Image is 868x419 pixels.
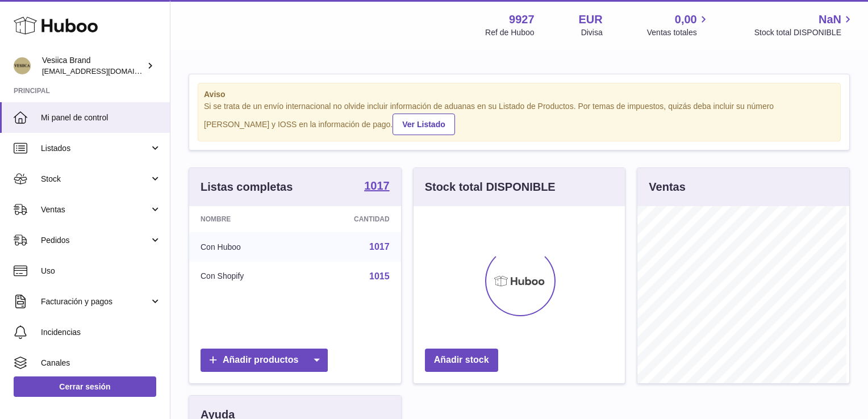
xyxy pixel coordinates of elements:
[364,180,390,191] strong: 1017
[201,349,328,372] a: Añadir productos
[509,12,535,27] strong: 9927
[754,12,854,38] a: NaN Stock total DISPONIBLE
[393,114,454,135] a: Ver Listado
[675,12,697,27] span: 0,00
[41,174,149,185] span: Stock
[41,235,149,246] span: Pedidos
[41,266,161,276] span: Uso
[14,57,31,74] img: logistic@vesiica.com
[41,358,161,368] span: Canales
[425,179,556,195] h3: Stock total DISPONIBLE
[189,262,302,291] td: Con Shopify
[41,327,161,338] span: Incidencias
[189,232,302,262] td: Con Huboo
[41,112,161,123] span: Mi panel de control
[302,206,401,232] th: Cantidad
[581,27,603,38] div: Divisa
[41,143,149,154] span: Listados
[425,349,498,372] a: Añadir stock
[647,27,710,38] span: Ventas totales
[369,271,390,281] a: 1015
[369,242,390,252] a: 1017
[189,206,302,232] th: Nombre
[364,180,390,194] a: 1017
[754,27,854,38] span: Stock total DISPONIBLE
[204,101,834,135] div: Si se trata de un envío internacional no olvide incluir información de aduanas en su Listado de P...
[579,12,603,27] strong: EUR
[41,204,149,215] span: Ventas
[201,179,293,195] h3: Listas completas
[649,179,685,195] h3: Ventas
[14,376,156,397] a: Cerrar sesión
[819,12,841,27] span: NaN
[485,27,534,38] div: Ref de Huboo
[42,55,144,77] div: Vesiica Brand
[204,89,834,100] strong: Aviso
[42,66,167,76] span: [EMAIL_ADDRESS][DOMAIN_NAME]
[41,296,149,307] span: Facturación y pagos
[647,12,710,38] a: 0,00 Ventas totales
